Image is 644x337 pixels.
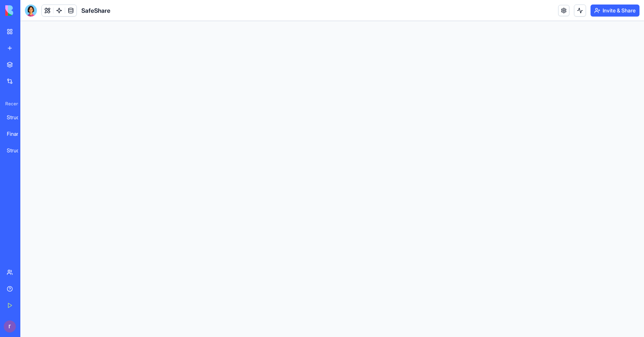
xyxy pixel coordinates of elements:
span: Recent [2,101,18,107]
div: StructureMarket Pro [7,147,28,154]
img: ACg8ocK9p4COroYERF96wq_Nqbucimpd5rvzMLLyBNHYTn_bI3RzLw=s96-c [4,320,16,332]
a: StructureMarket Pro [2,143,32,158]
a: Financial Products Dashboard [2,126,32,141]
button: Invite & Share [591,5,639,17]
div: Financial Products Dashboard [7,130,28,138]
div: Structured Product Builder [7,114,28,121]
img: logo [5,5,52,16]
a: Structured Product Builder [2,110,32,125]
span: SafeShare [81,6,110,15]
